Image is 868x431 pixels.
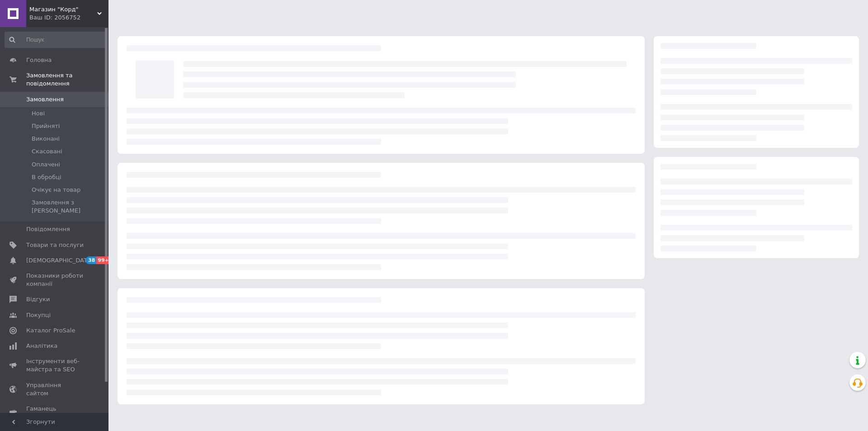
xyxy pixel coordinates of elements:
[26,256,93,265] span: [DEMOGRAPHIC_DATA]
[29,5,97,14] span: Магазин "Корд"
[32,109,45,118] span: Нові
[26,311,51,319] span: Покупці
[32,173,61,181] span: В обробці
[26,56,52,64] span: Головна
[86,256,96,264] span: 38
[26,295,50,303] span: Відгуки
[32,147,62,156] span: Скасовані
[96,256,111,264] span: 99+
[5,32,107,48] input: Пошук
[32,199,106,215] span: Замовлення з [PERSON_NAME]
[26,272,84,288] span: Показники роботи компанії
[26,95,64,104] span: Замовлення
[26,405,84,421] span: Гаманець компанії
[26,71,108,88] span: Замовлення та повідомлення
[26,241,84,249] span: Товари та послуги
[26,342,57,350] span: Аналітика
[26,225,70,233] span: Повідомлення
[26,381,84,398] span: Управління сайтом
[32,135,60,143] span: Виконані
[26,357,84,374] span: Інструменти веб-майстра та SEO
[32,161,60,169] span: Оплачені
[26,327,75,335] span: Каталог ProSale
[32,186,80,194] span: Очікує на товар
[29,14,108,22] div: Ваш ID: 2056752
[32,122,60,130] span: Прийняті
